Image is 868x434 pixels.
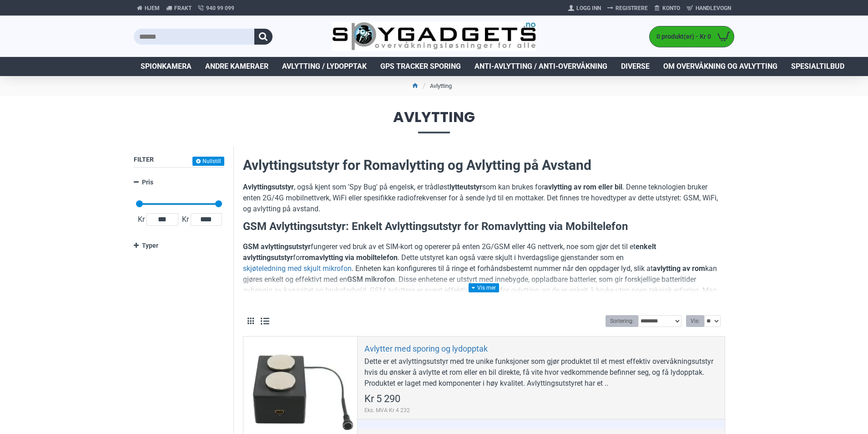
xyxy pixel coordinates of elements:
[604,1,651,15] a: Registrere
[616,4,648,12] span: Registrere
[621,61,650,72] span: Diverse
[791,61,844,72] span: Spesialtilbud
[373,57,468,76] a: GPS Tracker Sporing
[449,183,482,191] strong: lytteutstyr
[205,61,268,72] span: Andre kameraer
[606,315,638,327] label: Sortering:
[364,356,718,389] div: Dette er et avlyttingsutstyr med tre unike funksjoner som gjør produktet til et mest effektiv ove...
[544,183,622,191] strong: avlytting av rom eller bil
[474,61,607,72] span: Anti-avlytting / Anti-overvåkning
[653,264,705,273] strong: avlytting av rom
[683,1,734,15] a: Handlevogn
[134,156,154,163] span: Filter
[134,110,734,133] span: Avlytting
[364,406,410,414] span: Eks. MVA:Kr 4 232
[332,22,536,51] img: SpyGadgets.no
[663,61,777,72] span: Om overvåkning og avlytting
[302,253,398,262] strong: romavlytting via mobiltelefon
[243,242,311,251] strong: GSM avlyttingsutstyr
[282,61,367,72] span: Avlytting / Lydopptak
[243,156,725,175] h2: Avlyttingsutstyr for Romavlytting og Avlytting på Avstand
[174,4,192,12] span: Frakt
[134,238,224,254] a: Typer
[380,61,461,72] span: GPS Tracker Sporing
[136,214,146,225] span: Kr
[134,57,198,76] a: Spionkamera
[243,241,725,307] p: fungerer ved bruk av et SIM-kort og opererer på enten 2G/GSM eller 4G nettverk, noe som gjør det ...
[686,315,704,327] label: Vis:
[468,57,614,76] a: Anti-avlytting / Anti-overvåkning
[656,57,784,76] a: Om overvåkning og avlytting
[206,4,234,12] span: 940 99 099
[145,4,160,12] span: Hjem
[364,394,400,404] span: Kr 5 290
[651,1,683,15] a: Konto
[243,183,294,191] strong: Avlyttingsutstyr
[243,263,352,274] a: skjøteledning med skjult mikrofon
[198,57,275,76] a: Andre kameraer
[180,214,191,225] span: Kr
[141,61,192,72] span: Spionkamera
[650,32,713,41] span: 0 produkt(er) - Kr 0
[784,57,851,76] a: Spesialtilbud
[243,242,656,262] strong: enkelt avlyttingsutstyr
[614,57,656,76] a: Diverse
[347,275,395,284] strong: GSM mikrofon
[192,157,224,166] button: Nullstill
[650,26,734,47] a: 0 produkt(er) - Kr 0
[275,57,373,76] a: Avlytting / Lydopptak
[364,343,488,354] a: Avlytter med sporing og lydopptak
[243,219,725,235] h3: GSM Avlyttingsutstyr: Enkelt Avlyttingsutstyr for Romavlytting via Mobiltelefon
[576,4,601,12] span: Logg Inn
[134,174,224,190] a: Pris
[565,1,604,15] a: Logg Inn
[243,182,725,214] p: , også kjent som 'Spy Bug' på engelsk, er trådløst som kan brukes for . Denne teknologien bruker ...
[662,4,680,12] span: Konto
[696,4,731,12] span: Handlevogn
